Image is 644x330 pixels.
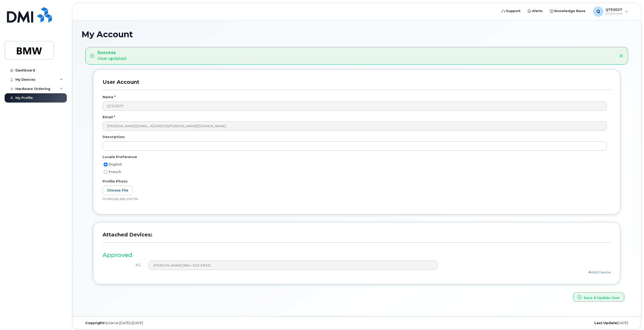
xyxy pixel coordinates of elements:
[573,292,624,302] button: Save & Update User
[103,197,607,201] div: Accepts jpg, jpeg, png files
[103,232,611,243] h3: Attached Devices:
[103,79,611,90] h3: User Account
[109,162,122,166] span: English
[103,115,115,120] label: Email *
[106,263,141,267] h4: #1
[103,179,128,184] label: Profile Photo
[103,154,137,159] label: Locale Preference
[594,321,617,325] strong: Last Update
[109,170,121,174] span: French
[103,186,133,195] label: Choose File
[103,252,611,258] h3: Approved
[103,95,116,99] label: Name *
[448,321,632,325] div: [DATE]
[81,30,632,39] h1: My Account
[97,50,126,56] strong: Success
[81,321,265,325] div: MyServe [DATE]–[DATE]
[588,270,611,274] a: Add Device
[104,170,108,174] input: French
[97,50,126,62] div: User updated
[104,162,108,167] input: English
[103,134,125,139] label: Description
[85,321,104,325] strong: Copyright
